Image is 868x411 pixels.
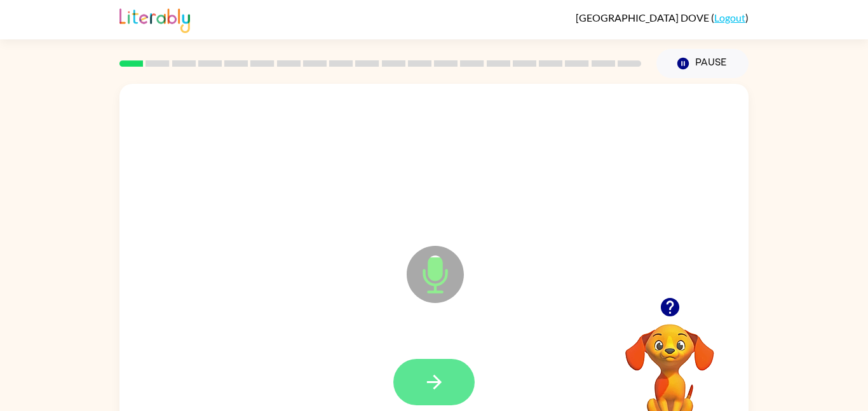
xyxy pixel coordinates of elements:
img: Literably [119,5,190,33]
div: ( ) [576,11,749,24]
button: Pause [656,49,749,78]
a: Logout [714,11,745,24]
span: [GEOGRAPHIC_DATA] DOVE [576,11,711,24]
